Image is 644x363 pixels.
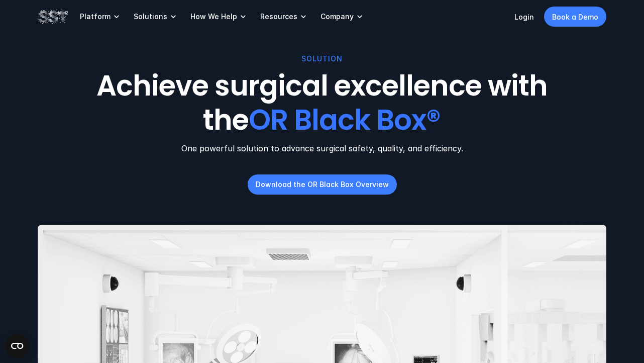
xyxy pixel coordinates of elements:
p: SOLUTION [301,53,343,64]
p: Download the OR Black Box Overview [256,179,389,190]
span: OR Black Box® [249,101,441,140]
a: Download the OR Black Box Overview [248,174,397,195]
p: Book a Demo [552,12,598,22]
p: One powerful solution to advance surgical safety, quality, and efficiency. [38,142,606,154]
a: Book a Demo [544,7,606,27]
p: Resources [260,12,297,21]
button: Open CMP widget [5,334,29,358]
p: Solutions [134,12,167,21]
img: SST logo [38,8,68,25]
a: Login [514,13,534,21]
p: How We Help [190,12,237,21]
p: Company [320,12,354,21]
h1: Achieve surgical excellence with the [77,69,567,137]
p: Platform [80,12,111,21]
